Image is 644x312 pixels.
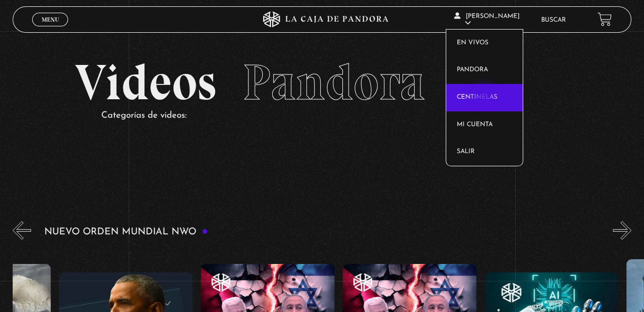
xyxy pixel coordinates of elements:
span: Cerrar [38,25,63,33]
button: Previous [13,221,31,240]
h2: Videos [75,58,570,108]
a: Centinelas [446,84,523,111]
a: Salir [446,138,523,166]
span: Pandora [243,52,425,112]
span: [PERSON_NAME] [454,13,520,26]
a: En vivos [446,30,523,57]
a: Pandora [446,56,523,84]
button: Next [613,221,631,240]
a: Mi cuenta [446,111,523,139]
span: Menu [42,16,59,23]
h3: Nuevo Orden Mundial NWO [44,227,208,237]
p: Categorías de videos: [101,108,570,124]
a: Buscar [541,17,566,23]
a: View your shopping cart [598,12,612,26]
